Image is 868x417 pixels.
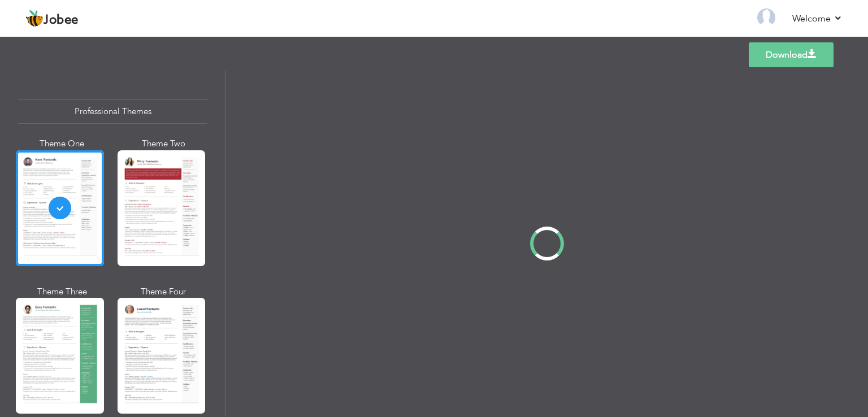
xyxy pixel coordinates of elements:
a: Welcome [792,12,843,25]
img: jobee.io [25,10,44,28]
a: Jobee [25,10,79,28]
a: Download [749,42,834,67]
img: Profile Img [757,8,775,27]
span: Jobee [44,14,79,27]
